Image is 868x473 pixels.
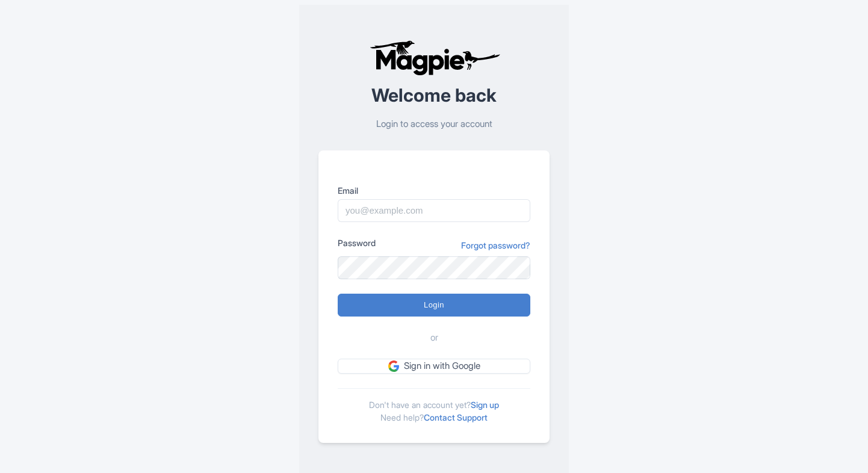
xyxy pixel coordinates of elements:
p: Login to access your account [318,117,550,131]
a: Sign in with Google [338,359,530,374]
input: you@example.com [338,199,530,222]
label: Password [338,236,376,249]
div: Don't have an account yet? Need help? [338,388,530,424]
input: Login [338,294,530,317]
a: Sign up [471,400,499,410]
span: or [430,331,438,345]
a: Forgot password? [461,239,530,252]
img: logo-ab69f6fb50320c5b225c76a69d11143b.png [367,40,502,76]
label: Email [338,184,530,197]
a: Contact Support [424,412,488,422]
h2: Welcome back [318,85,550,105]
img: google.svg [388,360,399,371]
